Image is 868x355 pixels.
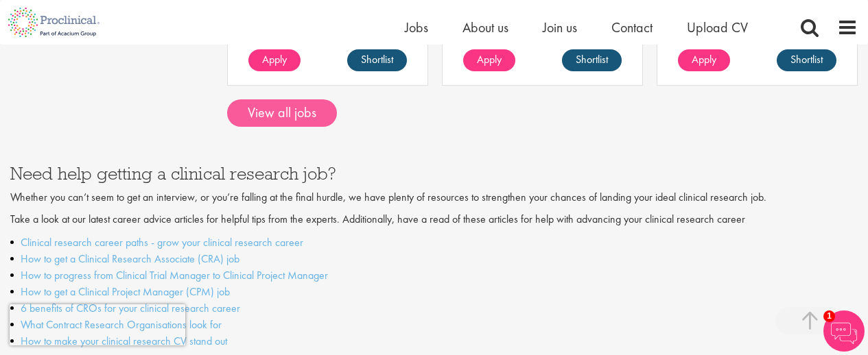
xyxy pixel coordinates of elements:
a: Contact [611,19,653,36]
p: Take a look at our latest career advice articles for helpful tips from the experts. Additionally,... [10,212,858,228]
a: Apply [248,49,301,71]
p: Whether you can’t seem to get an interview, or you’re falling at the final hurdle, we have plenty... [10,190,858,206]
a: View all jobs [227,99,337,127]
a: Apply [678,49,730,71]
h3: Need help getting a clinical research job? [10,164,858,182]
span: Apply [477,52,502,66]
a: How to get a Clinical Research Associate (CRA) job [21,252,239,266]
a: About us [462,19,508,36]
a: Apply [463,49,515,71]
span: Apply [692,52,716,66]
iframe: reCAPTCHA [10,304,185,345]
a: Clinical research career paths - grow your clinical research career [21,235,303,249]
span: 1 [823,310,835,322]
img: Chatbot [823,310,865,352]
a: Shortlist [347,49,407,71]
a: Shortlist [777,49,836,71]
a: 6 benefits of CROs for your clinical research career [21,301,240,315]
a: Join us [543,19,577,36]
a: Upload CV [687,19,748,36]
a: How to get a Clinical Project Manager (CPM) job [21,284,230,299]
span: Apply [262,52,287,66]
a: How to progress from Clinical Trial Manager to Clinical Project Manager [21,268,328,282]
a: Shortlist [562,49,622,71]
a: Jobs [405,19,428,36]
